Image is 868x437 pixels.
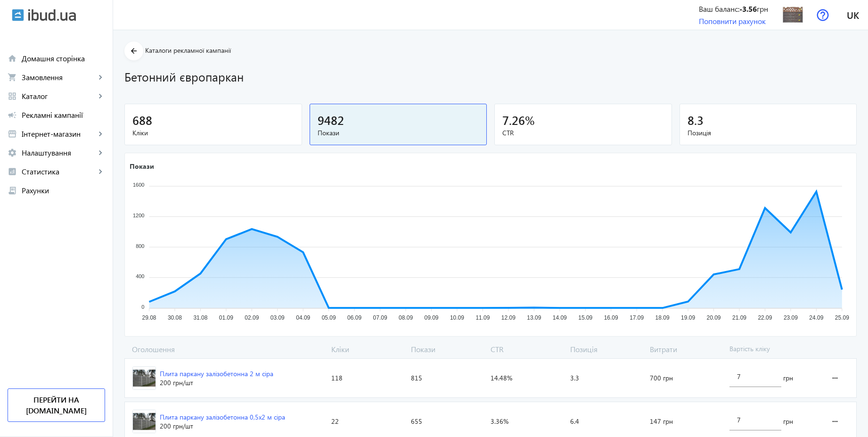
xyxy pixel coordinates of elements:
span: 688 [132,112,152,128]
tspan: 31.08 [193,315,207,322]
div: Плита паркану залізобетонна 2 м сіра [160,369,273,379]
span: 118 [331,373,343,383]
span: Вартість кліку [726,344,820,355]
span: 14.48% [491,373,512,383]
tspan: 07.09 [373,315,387,322]
span: Замовлення [22,73,96,82]
mat-icon: analytics [8,167,17,176]
tspan: 18.09 [655,315,670,322]
tspan: 02.09 [245,315,259,322]
mat-icon: more_horiz [829,410,841,433]
span: Налаштування [22,148,96,157]
mat-icon: keyboard_arrow_right [96,167,105,176]
div: Плита паркану залізобетонна 0,5х2 м сіра [160,412,285,422]
span: Домашня сторінка [22,54,105,63]
span: Рекламні кампанії [22,110,105,120]
div: 200 грн /шт [160,421,285,431]
mat-icon: receipt_long [8,186,17,195]
tspan: 17.09 [630,315,644,322]
span: Статистика [22,167,96,176]
span: Позиція [566,344,646,355]
tspan: 21.09 [732,315,746,322]
mat-icon: grid_view [8,91,17,101]
span: грн [783,417,793,426]
span: 3.36% [491,417,508,426]
span: 7.26 [502,112,525,128]
mat-icon: keyboard_arrow_right [96,91,105,101]
span: % [525,112,535,128]
tspan: 13.09 [527,315,541,322]
tspan: 08.09 [399,315,413,322]
span: Кліки [328,344,407,355]
tspan: 10.09 [450,315,464,322]
span: 3.3 [570,373,579,383]
a: Перейти на [DOMAIN_NAME] [8,388,105,422]
tspan: 05.09 [322,315,336,322]
span: Покази [318,128,479,138]
img: 5b5724bbce24d3117-15324376911-1416733014-1400069287-0aa14d.jpg [782,4,803,25]
span: грн [783,373,793,383]
tspan: 29.08 [142,315,156,322]
mat-icon: keyboard_arrow_right [96,129,105,139]
tspan: 30.08 [168,315,182,322]
img: 1416733021-14000705085-zabory-s.s.-fotohtmlm5906d9d4.jpg [133,410,156,433]
a: Поповнити рахунок [699,16,766,26]
tspan: 16.09 [604,315,618,322]
span: 9482 [318,112,344,128]
span: 22 [331,417,339,426]
tspan: 01.09 [219,315,233,322]
span: Каталог [22,91,96,101]
span: Кліки [132,128,294,138]
tspan: 14.09 [553,315,567,322]
div: Ваш баланс: грн [699,4,768,14]
tspan: 12.09 [501,315,516,322]
tspan: 25.09 [835,315,849,322]
tspan: 23.09 [784,315,798,322]
mat-icon: arrow_back [128,45,140,57]
mat-icon: storefront [8,129,17,139]
span: 700 грн [650,373,673,383]
tspan: 09.09 [424,315,438,322]
tspan: 24.09 [809,315,823,322]
tspan: 400 [136,274,144,280]
mat-icon: keyboard_arrow_right [96,148,105,157]
span: Витрати [646,344,726,355]
span: 655 [411,417,422,426]
mat-icon: home [8,54,17,63]
span: Рахунки [22,186,105,195]
span: uk [847,9,859,21]
tspan: 20.09 [707,315,721,322]
h1: Бетонний європаркан [124,68,857,85]
span: CTR [502,128,664,138]
mat-icon: settings [8,148,17,157]
span: Оголошення [124,344,328,355]
tspan: 1200 [133,213,144,218]
img: help.svg [817,9,829,21]
tspan: 04.09 [296,315,310,322]
mat-icon: shopping_cart [8,73,17,82]
tspan: 800 [136,243,144,249]
span: Покази [407,344,487,355]
span: Інтернет-магазин [22,129,96,139]
img: ibud.svg [12,9,24,21]
tspan: 1600 [133,182,144,188]
tspan: 0 [141,304,144,310]
tspan: 03.09 [270,315,285,322]
div: 200 грн /шт [160,378,273,388]
img: ibud_text.svg [28,9,76,21]
b: -3.56 [739,4,757,14]
mat-icon: campaign [8,110,17,120]
tspan: 15.09 [578,315,592,322]
tspan: 19.09 [681,315,695,322]
tspan: 11.09 [475,315,490,322]
span: 6.4 [570,417,579,426]
tspan: 22.09 [758,315,772,322]
tspan: 06.09 [347,315,361,322]
mat-icon: more_horiz [829,367,841,389]
span: Позиція [688,128,849,138]
span: 147 грн [650,417,673,426]
span: Каталоги рекламної кампанії [145,46,231,55]
span: 8.3 [688,112,704,128]
span: CTR [487,344,566,355]
img: 1416733022-14000705338-zabory-s.s.-fotohtmlm5906d9d4.jpg [133,367,156,389]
